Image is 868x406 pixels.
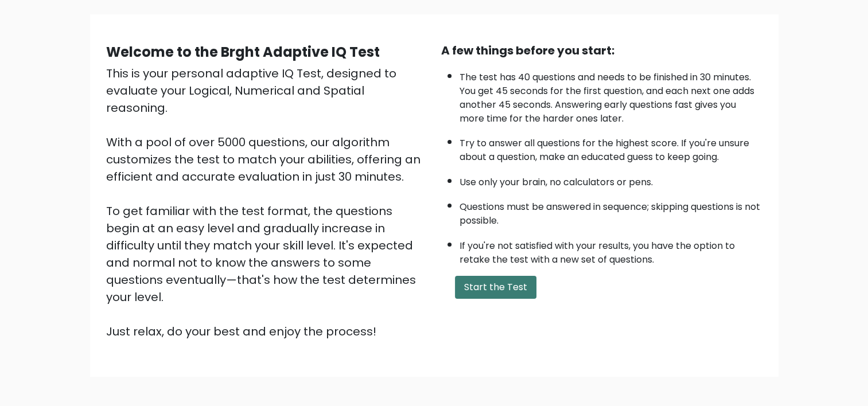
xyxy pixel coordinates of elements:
[106,65,427,340] div: This is your personal adaptive IQ Test, designed to evaluate your Logical, Numerical and Spatial ...
[460,233,762,267] li: If you're not satisfied with your results, you have the option to retake the test with a new set ...
[460,194,762,228] li: Questions must be answered in sequence; skipping questions is not possible.
[441,42,762,59] div: A few things before you start:
[460,65,762,126] li: The test has 40 questions and needs to be finished in 30 minutes. You get 45 seconds for the firs...
[460,131,762,164] li: Try to answer all questions for the highest score. If you're unsure about a question, make an edu...
[106,42,380,61] b: Welcome to the Brght Adaptive IQ Test
[460,170,762,189] li: Use only your brain, no calculators or pens.
[455,276,536,299] button: Start the Test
